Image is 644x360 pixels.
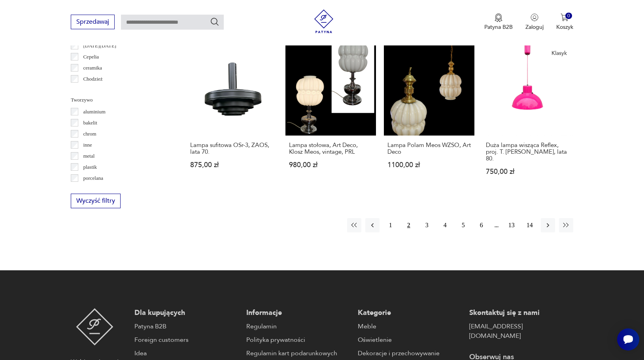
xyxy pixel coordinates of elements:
[83,141,92,149] p: inne
[617,328,639,351] iframe: Smartsupp widget button
[83,119,97,127] p: bakelit
[83,86,102,94] p: Ćmielów
[83,185,99,194] p: porcelit
[83,41,116,50] p: [DATE][DATE]
[469,308,573,318] p: Skontaktuj się z nami
[71,15,115,29] button: Sprzedawaj
[246,335,350,345] a: Polityka prywatności
[561,13,568,21] img: Ikona koszyka
[210,17,219,26] button: Szukaj
[384,45,474,190] a: Lampa Polam Meos WZSO, Art DecoLampa Polam Meos WZSO, Art Deco1100,00 zł
[556,23,573,31] p: Koszyk
[83,163,97,172] p: plastik
[525,13,544,31] button: Zaloguj
[134,322,238,331] a: Patyna B2B
[358,308,461,318] p: Kategorie
[504,218,519,232] button: 13
[71,194,121,208] button: Wyczyść filtry
[420,218,434,232] button: 3
[76,308,113,345] img: Patyna - sklep z meblami i dekoracjami vintage
[83,130,96,138] p: chrom
[289,142,372,155] h3: Lampa stołowa, Art Deco, Klosz Meos, vintage, PRL
[312,9,336,33] img: Patyna - sklep z meblami i dekoracjami vintage
[456,218,470,232] button: 5
[565,13,572,19] div: 0
[190,162,274,168] p: 875,00 zł
[438,218,452,232] button: 4
[285,45,376,190] a: Lampa stołowa, Art Deco, Klosz Meos, vintage, PRLLampa stołowa, Art Deco, Klosz Meos, vintage, PR...
[495,13,502,22] img: Ikona medalu
[474,218,489,232] button: 6
[387,162,471,168] p: 1100,00 zł
[246,308,350,318] p: Informacje
[83,174,103,183] p: porcelana
[246,349,350,358] a: Regulamin kart podarunkowych
[83,75,102,83] p: Chodzież
[402,218,416,232] button: 2
[71,96,168,104] p: Tworzywo
[525,23,544,31] p: Zaloguj
[482,45,573,190] a: KlasykDuża lampa wisząca Reflex, proj. T. Rudkiewicza, lata 80.Duża lampa wisząca Reflex, proj. T...
[484,13,513,31] a: Ikona medaluPatyna B2B
[83,107,105,116] p: aluminium
[484,13,513,31] button: Patyna B2B
[383,218,398,232] button: 1
[469,322,573,341] a: [EMAIL_ADDRESS][DOMAIN_NAME]
[289,162,372,168] p: 980,00 zł
[246,322,350,331] a: Regulamin
[523,218,537,232] button: 14
[358,335,461,345] a: Oświetlenie
[358,349,461,358] a: Dekoracje i przechowywanie
[83,53,99,61] p: Cepelia
[83,64,102,72] p: ceramika
[486,168,569,175] p: 750,00 zł
[387,142,471,155] h3: Lampa Polam Meos WZSO, Art Deco
[556,13,573,31] button: 0Koszyk
[71,20,115,25] a: Sprzedawaj
[134,349,238,358] a: Idea
[187,45,277,190] a: Lampa sufitowa OSr-3, ZAOS, lata 70.Lampa sufitowa OSr-3, ZAOS, lata 70.875,00 zł
[358,322,461,331] a: Meble
[134,308,238,318] p: Dla kupujących
[486,142,569,162] h3: Duża lampa wisząca Reflex, proj. T. [PERSON_NAME], lata 80.
[190,142,274,155] h3: Lampa sufitowa OSr-3, ZAOS, lata 70.
[531,13,538,21] img: Ikonka użytkownika
[484,23,513,31] p: Patyna B2B
[134,335,238,345] a: Foreign customers
[83,152,94,160] p: metal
